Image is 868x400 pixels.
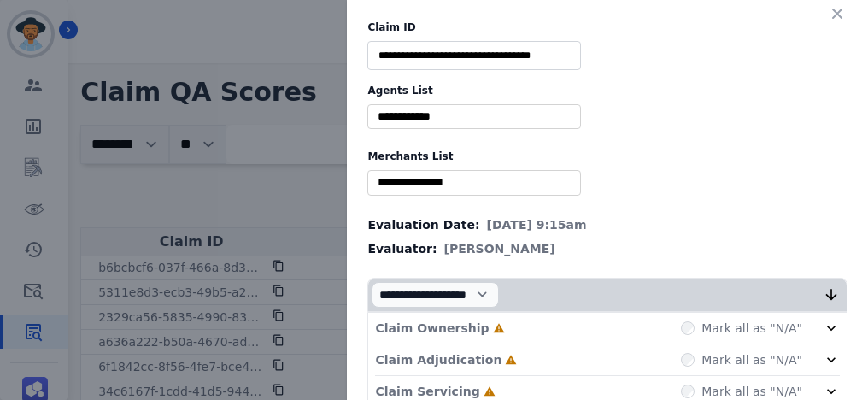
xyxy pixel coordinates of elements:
[375,383,479,400] p: Claim Servicing
[487,216,587,233] span: [DATE] 9:15am
[444,240,555,257] span: [PERSON_NAME]
[367,150,847,163] label: Merchants List
[367,21,847,34] label: Claim ID
[367,216,847,233] div: Evaluation Date:
[375,351,501,368] p: Claim Adjudication
[701,320,802,337] label: Mark all as "N/A"
[701,383,802,400] label: Mark all as "N/A"
[372,108,577,126] ul: selected options
[367,240,847,257] div: Evaluator:
[375,320,489,337] p: Claim Ownership
[372,174,577,191] ul: selected options
[701,351,802,368] label: Mark all as "N/A"
[367,84,847,97] label: Agents List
